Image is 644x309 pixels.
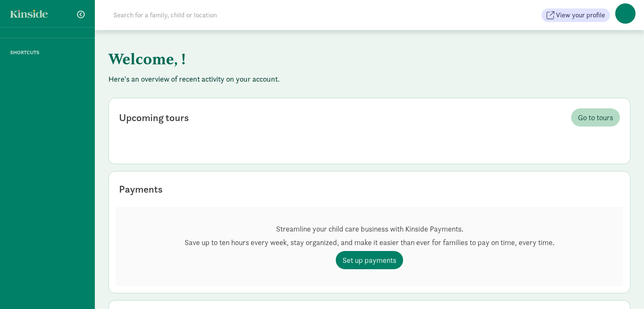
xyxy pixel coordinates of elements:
[108,7,346,24] input: Search for a family, child or location
[343,254,396,266] span: Set up payments
[108,44,528,74] h1: Welcome, !
[578,112,613,123] span: Go to tours
[119,110,189,125] div: Upcoming tours
[119,182,163,197] div: Payments
[336,251,403,269] a: Set up payments
[571,108,620,127] a: Go to tours
[185,224,554,234] p: Streamline your child care business with Kinside Payments.
[185,237,554,248] p: Save up to ten hours every week, stay organized, and make it easier than ever for families to pay...
[556,10,605,20] span: View your profile
[542,8,610,22] button: View your profile
[108,74,630,84] p: Here's an overview of recent activity on your account.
